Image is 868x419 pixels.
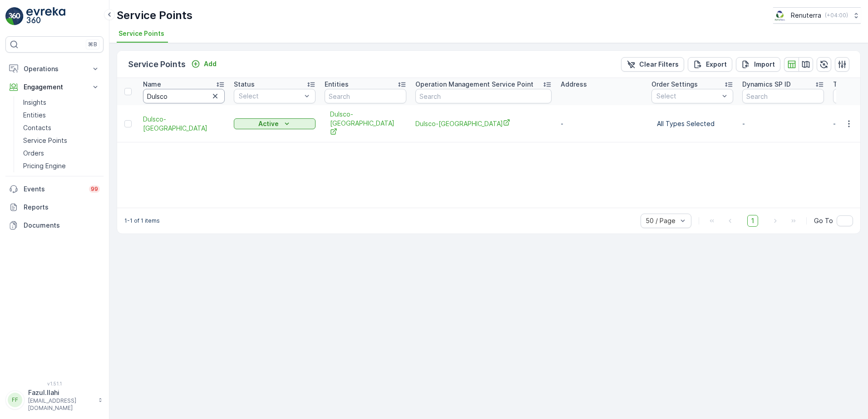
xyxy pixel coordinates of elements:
img: logo [5,7,24,25]
a: Events99 [5,180,104,198]
span: v 1.51.1 [5,381,104,386]
a: Dulsco-Ras Al Khor [415,119,552,128]
span: 1 [747,215,758,227]
p: Import [754,60,775,69]
p: Active [258,119,279,128]
p: Renuterra [791,11,821,20]
a: Contacts [20,122,104,134]
a: Dulsco-Ras Al Khor [330,110,401,137]
p: Contacts [23,123,51,132]
button: Renuterra(+04:00) [773,7,861,24]
button: Operations [5,60,104,78]
p: ⌘B [88,41,97,48]
span: Dulsco-[GEOGRAPHIC_DATA] [330,110,401,137]
p: 99 [91,185,98,193]
input: Search [143,89,225,103]
span: Dulsco-[GEOGRAPHIC_DATA] [415,119,552,128]
button: Engagement [5,78,104,96]
button: Export [688,57,732,72]
p: ( +04:00 ) [825,12,848,19]
td: - [556,105,647,142]
p: Select [656,92,719,101]
p: Name [143,80,161,89]
p: - [742,119,824,128]
p: Address [561,80,587,89]
p: Service Points [128,58,186,71]
input: Search [325,89,406,103]
p: Select [239,92,301,101]
p: All Types Selected [657,119,728,128]
img: logo_light-DOdMpM7g.png [26,7,65,25]
a: Documents [5,216,104,234]
p: Events [24,185,84,194]
input: Search [742,89,824,103]
img: Screenshot_2024-07-26_at_13.33.01.png [773,10,787,20]
p: Insights [23,98,46,107]
div: Toggle Row Selected [124,120,132,127]
input: Search [415,89,552,103]
p: Pricing Engine [23,161,66,171]
button: Active [234,118,316,129]
p: Engagement [24,83,85,92]
p: Add [204,59,217,68]
p: Clear Filters [639,60,679,69]
p: Reports [24,203,100,212]
p: Service Points [23,136,67,145]
a: Pricing Engine [20,160,104,172]
a: Dulsco-Ras Al Khor [143,115,225,133]
p: Operation Management Service Point [415,80,533,89]
a: Service Points [20,134,104,147]
p: 1-1 of 1 items [124,217,160,224]
a: Orders [20,147,104,160]
span: Dulsco-[GEOGRAPHIC_DATA] [143,115,225,133]
p: Fazul.Ilahi [28,388,94,397]
button: Add [187,58,220,69]
a: Insights [20,96,104,109]
p: Status [234,80,255,89]
p: Operations [24,64,85,73]
p: Service Points [117,8,192,23]
button: Import [736,57,780,72]
p: [EMAIL_ADDRESS][DOMAIN_NAME] [28,397,94,412]
button: Clear Filters [621,57,684,72]
p: Export [706,60,727,69]
p: Dynamics SP ID [742,80,791,89]
span: Service Points [118,29,164,38]
a: Reports [5,198,104,216]
a: Entities [20,109,104,122]
p: Entities [325,80,349,89]
p: Order Settings [651,80,698,89]
div: FF [8,393,22,407]
p: Entities [23,111,46,120]
span: Go To [814,216,833,225]
button: FFFazul.Ilahi[EMAIL_ADDRESS][DOMAIN_NAME] [5,388,104,412]
p: Orders [23,149,44,158]
p: Documents [24,221,100,230]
